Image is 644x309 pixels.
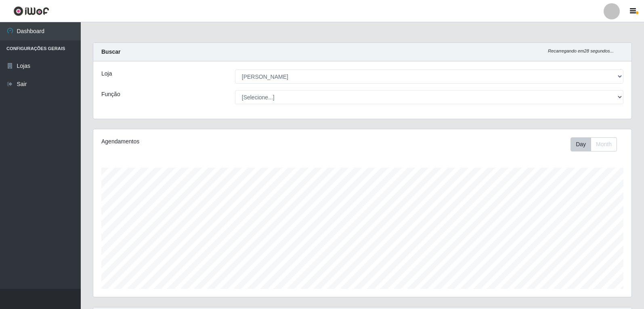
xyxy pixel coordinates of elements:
i: Recarregando em 28 segundos... [548,48,614,53]
div: Toolbar with button groups [571,137,623,151]
button: Day [571,137,591,151]
label: Função [101,90,120,99]
div: Agendamentos [101,137,312,146]
button: Month [591,137,617,151]
label: Loja [101,69,112,78]
img: CoreUI Logo [13,6,49,16]
strong: Buscar [101,48,120,55]
div: First group [571,137,617,151]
